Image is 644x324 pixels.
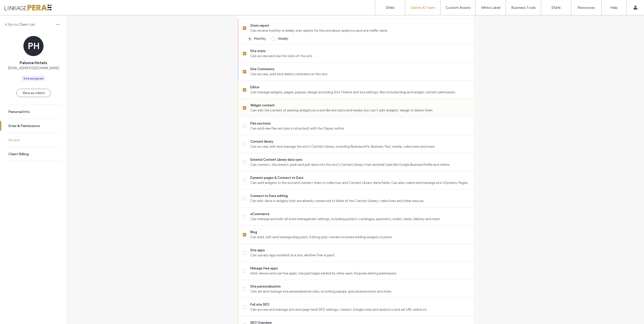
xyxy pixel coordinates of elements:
span: Can receive monthly or weekly stat reports for this site about analytics and site traffic data. [250,28,469,33]
span: Can manage widgets, pages, popups, design (including Site Theme) and site settings. Also includes... [250,90,469,95]
span: Can access, add and delete comments on this site. [250,72,469,77]
label: Clients & Team [410,6,435,10]
span: Can access and manage site and page-level SEO settings, connect Google tools and analytics and se... [250,307,469,312]
div: Site assigned [23,76,44,81]
span: Connect to Data editing [250,193,469,198]
span: Blog [250,230,469,235]
span: Can edit data in widgets that are already connected to fields of the Content Library, collections... [250,198,469,204]
span: eCommerce [250,212,469,217]
span: [EMAIL_ADDRESS][DOMAIN_NAME] [8,66,59,71]
span: Can add widgets to the site and connect them to collection and Content Library data fields. Can a... [250,180,469,185]
span: Weekly [278,37,288,40]
span: Can manage and edit all store management settings, including product catalogue, payments, orders,... [250,217,469,222]
span: Can connect, disconnect, push and pull data into the site’s Content Library from external tools l... [250,162,469,167]
span: Can edit the content of existing widgets on a site like site texts and media, but can’t edit widg... [250,108,469,113]
span: Site Comments [250,67,469,72]
label: Custom Assets [446,6,471,10]
span: Help [12,4,22,8]
label: Sites [386,5,394,10]
span: Full site SEO [250,302,469,307]
span: Can add new flex sections to sites built with the Classic editor. [250,126,469,131]
span: Can set and manage site personalisation rules, including popups, special promotions and more. [250,289,469,294]
span: Manage free apps [250,266,469,271]
span: Stats report [250,23,469,28]
span: Can access, edit and manage the site’s Content Library, including Business Info, Business Text, m... [250,144,469,149]
span: Site stats [250,49,469,54]
button: View as client [16,89,51,97]
span: Editor [250,85,469,90]
label: White Label [481,6,500,10]
span: Add, remove and use free apps. Use paid apps added by other users. Requires editing permissions. [250,271,469,276]
label: Help [610,6,618,10]
label: Personal Info [8,110,30,114]
span: Dynamic pages & Connect to Data [250,175,469,180]
span: Site personalisation [250,284,469,289]
div: PH [23,36,44,56]
span: Content library [250,139,469,144]
label: Sites & Permissions [8,124,40,128]
span: Can access and see the stats of this site. [250,54,469,59]
label: Stats [551,5,561,10]
span: Paloma Hotels [20,60,47,66]
span: Flex sections [250,121,469,126]
span: External Content Library data sync [250,157,469,162]
label: Go to Client List [8,22,35,27]
span: Can add, edit and manage blog posts. Editing post content includes adding widgets to posts. [250,235,469,240]
span: Site apps [250,248,469,253]
label: Client Billing [8,152,29,156]
span: Can use any app installed on a site, whether free or paid. [250,253,469,258]
label: Access [8,138,20,142]
span: Widget content [250,103,469,108]
label: Business Tools [511,6,536,10]
span: Monthly [254,37,266,40]
label: Resources [578,6,595,10]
